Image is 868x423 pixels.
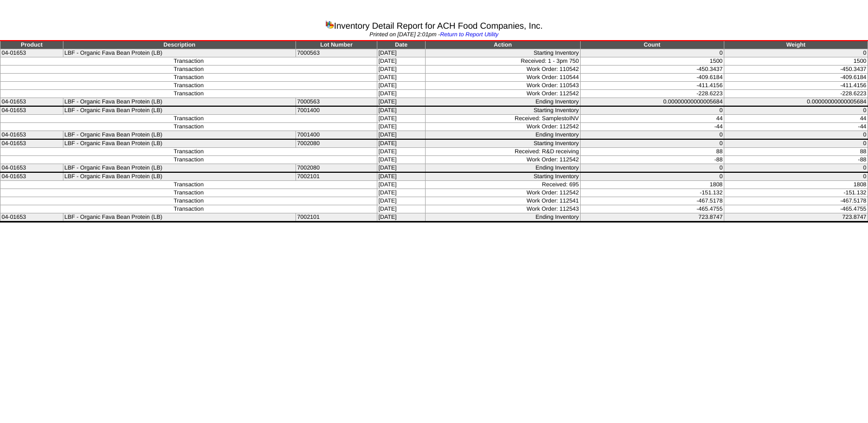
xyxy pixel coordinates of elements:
[426,49,581,57] td: Starting Inventory
[377,123,425,131] td: [DATE]
[724,57,867,66] td: 1500
[724,148,867,156] td: 88
[1,41,63,49] td: Product
[63,98,295,107] td: LBF - Organic Fava Bean Protein (LB)
[426,205,581,213] td: Work Order: 112543
[377,49,425,57] td: [DATE]
[377,57,425,66] td: [DATE]
[296,131,377,140] td: 7001400
[377,189,425,197] td: [DATE]
[377,131,425,140] td: [DATE]
[63,139,295,148] td: LBF - Organic Fava Bean Protein (LB)
[580,181,724,189] td: 1808
[580,172,724,181] td: 0
[580,82,724,90] td: -411.4156
[63,131,295,140] td: LBF - Organic Fava Bean Protein (LB)
[377,106,425,115] td: [DATE]
[1,66,377,74] td: Transaction
[1,213,63,222] td: 04-01653
[1,164,63,173] td: 04-01653
[377,66,425,74] td: [DATE]
[1,74,377,82] td: Transaction
[426,90,581,98] td: Work Order: 112542
[1,82,377,90] td: Transaction
[580,74,724,82] td: -409.6184
[377,156,425,164] td: [DATE]
[296,98,377,107] td: 7000563
[580,123,724,131] td: -44
[377,115,425,123] td: [DATE]
[580,98,724,107] td: 0.00000000000005684
[580,213,724,222] td: 723.8747
[580,197,724,205] td: -467.5178
[296,41,377,49] td: Lot Number
[724,172,867,181] td: 0
[377,164,425,173] td: [DATE]
[296,106,377,115] td: 7001400
[724,66,867,74] td: -450.3437
[580,205,724,213] td: -465.4755
[724,98,867,107] td: 0.00000000000005684
[724,106,867,115] td: 0
[1,90,377,98] td: Transaction
[377,82,425,90] td: [DATE]
[1,98,63,107] td: 04-01653
[426,172,581,181] td: Starting Inventory
[377,74,425,82] td: [DATE]
[580,90,724,98] td: -228.6223
[1,57,377,66] td: Transaction
[580,115,724,123] td: 44
[426,189,581,197] td: Work Order: 112542
[63,106,295,115] td: LBF - Organic Fava Bean Protein (LB)
[296,49,377,57] td: 7000563
[426,98,581,107] td: Ending Inventory
[377,98,425,107] td: [DATE]
[426,164,581,173] td: Ending Inventory
[426,57,581,66] td: Received: 1 - 3pm 750
[580,41,724,49] td: Count
[426,66,581,74] td: Work Order: 110542
[724,213,867,222] td: 723.8747
[63,164,295,173] td: LBF - Organic Fava Bean Protein (LB)
[377,181,425,189] td: [DATE]
[580,148,724,156] td: 88
[580,189,724,197] td: -151.132
[724,181,867,189] td: 1808
[1,205,377,213] td: Transaction
[377,41,425,49] td: Date
[580,106,724,115] td: 0
[377,148,425,156] td: [DATE]
[1,49,63,57] td: 04-01653
[724,74,867,82] td: -409.6184
[1,189,377,197] td: Transaction
[580,66,724,74] td: -450.3437
[580,131,724,140] td: 0
[377,139,425,148] td: [DATE]
[426,41,581,49] td: Action
[1,148,377,156] td: Transaction
[426,213,581,222] td: Ending Inventory
[377,172,425,181] td: [DATE]
[426,123,581,131] td: Work Order: 112542
[1,197,377,205] td: Transaction
[377,213,425,222] td: [DATE]
[325,20,334,29] img: graph.gif
[1,106,63,115] td: 04-01653
[580,164,724,173] td: 0
[426,106,581,115] td: Starting Inventory
[377,205,425,213] td: [DATE]
[724,115,867,123] td: 44
[1,172,63,181] td: 04-01653
[724,90,867,98] td: -228.6223
[1,156,377,164] td: Transaction
[580,139,724,148] td: 0
[296,213,377,222] td: 7002101
[426,115,581,123] td: Received: SamplestoINV
[426,181,581,189] td: Received: 695
[724,156,867,164] td: -88
[724,197,867,205] td: -467.5178
[296,139,377,148] td: 7002080
[724,205,867,213] td: -465.4755
[63,213,295,222] td: LBF - Organic Fava Bean Protein (LB)
[377,197,425,205] td: [DATE]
